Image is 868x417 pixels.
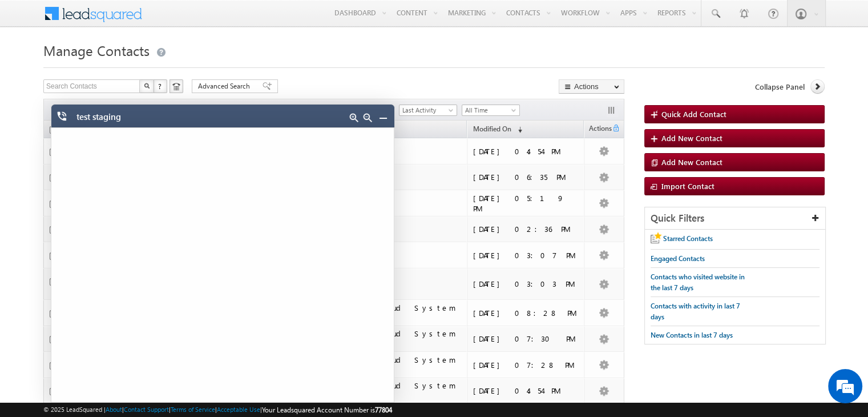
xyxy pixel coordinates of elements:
div: test staging [76,111,342,127]
img: Search [144,83,150,89]
a: Acceptable Use [217,406,260,413]
a: Contact Support [124,406,169,413]
span: New Contacts in last 7 days [651,331,733,339]
span: Starred Contacts [663,234,713,243]
span: Your Leadsquared Account Number is [262,406,392,414]
a: About [106,406,122,413]
div: [DATE] 02:36 PM [473,224,579,234]
div: Quick Filters [645,207,825,230]
span: 77804 [375,406,392,414]
img: d_60004797649_company_0_60004797649 [19,60,48,75]
span: Engaged Contacts [651,254,705,263]
span: Modified On [473,125,511,133]
a: Decrease [363,113,372,122]
span: All Time [462,105,516,115]
a: Modified On (sorted descending) [467,122,528,137]
div: [DATE] 04:54 PM [473,386,579,396]
span: Advanced Search [198,81,253,91]
span: Manage Contacts [43,41,150,59]
span: Add New Contact [661,133,722,143]
div: [DATE] 05:19 PM [473,193,579,214]
div: [DATE] 03:03 PM [473,279,579,289]
span: Import Contact [661,181,714,191]
div: [DATE] 04:54 PM [473,146,579,157]
span: ? [158,81,163,91]
span: Contacts with activity in last 7 days [651,302,740,321]
span: Collapse Panel [755,82,805,92]
input: Check all records [50,126,57,134]
div: [DATE] 06:35 PM [473,172,579,182]
div: [DATE] 07:30 PM [473,334,579,344]
span: © 2025 LeadSquared | | | | | [43,404,392,415]
div: [DATE] 08:28 PM [473,308,579,318]
span: (sorted descending) [513,125,522,134]
a: Terms of Service [171,406,215,413]
div: [DATE] 03:07 PM [473,250,579,260]
button: ? [154,79,167,93]
a: Minimize [378,113,387,122]
a: Increase [349,113,358,122]
a: Last Activity [399,105,457,116]
div: Minimize live chat window [187,6,215,33]
span: Add New Contact [661,157,722,167]
span: Quick Add Contact [661,109,726,119]
a: All Time [462,105,520,116]
div: Chat with us now [59,60,192,75]
span: Contacts who visited website in the last 7 days [651,272,745,292]
em: Start Chat [155,328,207,343]
span: Last Activity [399,105,454,115]
textarea: Type your message and hit 'Enter' [15,106,208,318]
button: Actions [559,79,624,94]
div: [DATE] 07:28 PM [473,360,579,370]
span: Actions [584,122,612,137]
